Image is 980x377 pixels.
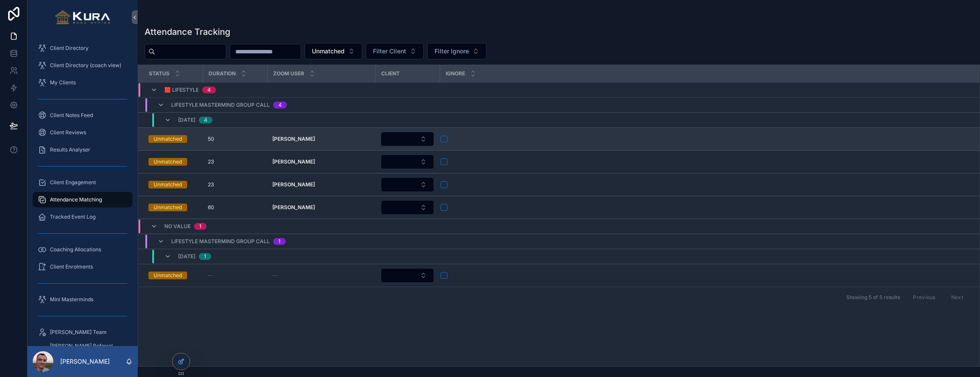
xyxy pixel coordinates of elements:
a: Client Enrolments [33,259,133,275]
a: Unmatched [148,181,197,188]
button: Select Button [305,43,362,59]
a: My Clients [33,75,133,90]
div: Unmatched [154,204,182,211]
a: Mini Masterminds [33,292,133,307]
span: Client Reviews [50,129,86,136]
a: [PERSON_NAME] [272,204,370,211]
a: Client Directory [33,40,133,56]
span: [DATE] [178,117,195,124]
span: 🟥 Lifestyle [164,87,199,93]
div: 4 [207,87,211,93]
p: [PERSON_NAME] [60,357,110,366]
span: Duration [209,70,236,77]
a: 60 [208,204,262,211]
button: Select Button [366,43,424,59]
span: 50 [208,136,214,142]
span: Lifestyle Mastermind Group Call [171,238,270,245]
a: Unmatched [148,204,197,211]
strong: [PERSON_NAME] [272,204,315,210]
div: scrollable content [28,34,138,346]
a: Tracked Event Log [33,209,133,225]
strong: [PERSON_NAME] [272,181,315,188]
div: 1 [199,223,201,230]
span: Showing 5 of 5 results [846,294,900,301]
a: [PERSON_NAME] Team [33,324,133,340]
div: 1 [204,253,206,260]
a: 23 [208,158,262,165]
a: Client Reviews [33,125,133,140]
div: Unmatched [154,272,182,279]
a: Coaching Allocations [33,242,133,257]
span: Attendance Matching [50,196,102,203]
span: Results Analyser [50,146,90,153]
a: Client Notes Feed [33,108,133,123]
div: Unmatched [154,181,182,188]
div: Unmatched [154,135,182,143]
button: Select Button [427,43,487,59]
div: Unmatched [154,158,182,166]
span: Filter Ignore [435,47,469,56]
span: Unmatched [312,47,345,56]
span: Filter Client [373,47,406,56]
button: Select Button [381,177,434,192]
a: [PERSON_NAME] Referral Partners [33,342,133,357]
h1: Attendance Tracking [145,26,230,38]
span: Client Enrolments [50,263,93,270]
a: -- [272,272,370,279]
span: [DATE] [178,253,195,260]
a: [PERSON_NAME] [272,136,370,142]
div: 4 [278,102,282,108]
span: Lifestyle Mastermind Group Call [171,102,270,108]
span: Client Notes Feed [50,112,93,119]
img: App logo [55,10,111,24]
a: Unmatched [148,135,197,143]
a: Select Button [380,154,435,170]
button: Select Button [381,155,434,169]
a: Client Engagement [33,175,133,190]
span: Client Engagement [50,179,96,186]
span: Zoom User [273,70,304,77]
span: Client [381,70,400,77]
span: -- [208,272,213,279]
span: Coaching Allocations [50,246,101,253]
div: 4 [204,117,207,124]
button: Select Button [381,132,434,146]
a: Select Button [380,268,435,283]
a: [PERSON_NAME] [272,158,370,165]
a: Client Directory (coach view) [33,58,133,73]
span: [PERSON_NAME] Team [50,329,107,336]
button: Select Button [381,268,434,283]
a: Unmatched [148,158,197,166]
span: 60 [208,204,214,211]
a: Results Analyser [33,142,133,158]
span: 23 [208,181,214,188]
a: Select Button [380,177,435,192]
a: Select Button [380,200,435,215]
span: Mini Masterminds [50,296,93,303]
span: [PERSON_NAME] Referral Partners [50,343,124,356]
span: -- [272,272,277,279]
a: 50 [208,136,262,142]
a: Attendance Matching [33,192,133,207]
span: Client Directory [50,45,89,52]
span: My Clients [50,79,76,86]
span: Tracked Event Log [50,213,96,220]
strong: [PERSON_NAME] [272,158,315,165]
span: Ignore [446,70,465,77]
a: -- [208,272,262,279]
div: 1 [278,238,280,245]
a: [PERSON_NAME] [272,181,370,188]
span: No value [164,223,191,230]
span: 23 [208,158,214,165]
strong: [PERSON_NAME] [272,136,315,142]
span: Client Directory (coach view) [50,62,121,69]
a: Select Button [380,131,435,147]
a: 23 [208,181,262,188]
span: Status [149,70,169,77]
a: Unmatched [148,272,197,279]
button: Select Button [381,200,434,215]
